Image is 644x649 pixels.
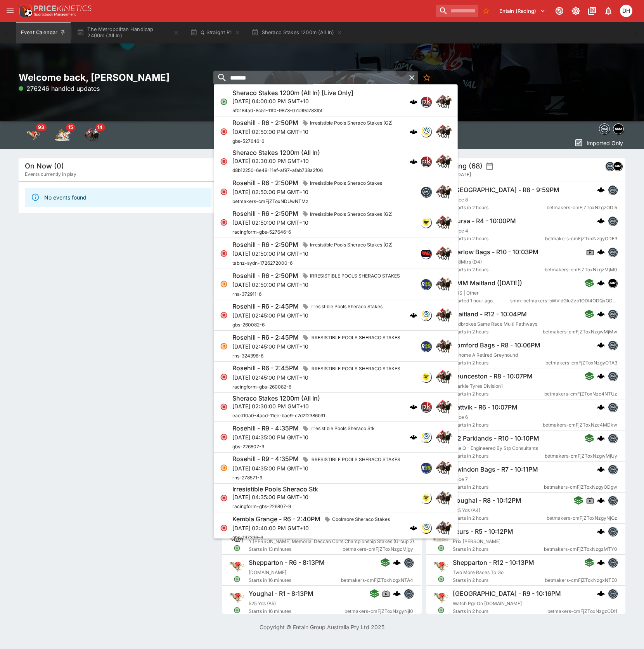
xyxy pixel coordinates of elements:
span: Rehome A Retired Greyhound [453,352,518,358]
svg: Closed [220,219,228,226]
div: betmakers [599,123,610,134]
img: betmakers.png [599,124,609,134]
span: rns-372911-6 [232,291,261,297]
div: cerberus [597,279,604,287]
h6: Kembla Grange - R6 - 2:40PM [232,515,320,523]
img: logo-cerberus.svg [597,341,604,349]
div: gbsdatafreeway [421,310,431,321]
img: logo-cerberus.svg [597,186,604,194]
span: Irresistible Pools Sheraco Stakes (G2) [307,120,396,127]
span: gbs-260082-6 [232,322,265,328]
h6: Feurs - R5 - 10:12PM [453,528,513,536]
img: horse_racing.png [436,154,452,170]
span: The Q - Engineered By Stp Consultants [453,445,538,451]
span: Irresistible Pools Sheraco Stakes (G2) [307,241,396,249]
div: cerberus [597,496,604,504]
span: racingform-gbs-260082-6 [232,384,291,390]
h6: Sheraco Stakes 1200m (All In) [Live Only] [232,89,353,97]
div: cerberus [410,311,417,319]
svg: Closed [220,403,228,411]
span: Started 1 hour ago [453,297,510,305]
input: search [436,5,478,17]
span: betmakers-cmFjZToxNzgzMjgy [343,545,413,553]
img: logo-cerberus.svg [410,524,417,532]
img: logo-cerberus.svg [597,372,604,380]
button: Notifications [601,4,615,18]
img: betmakers.png [608,186,616,194]
svg: Closed [220,250,228,257]
img: horse_racing.png [229,527,246,544]
svg: Closed [220,158,228,166]
div: Event type filters [597,121,625,137]
img: logo-cerberus.svg [597,248,604,256]
div: betmakers [608,216,617,226]
p: [DATE] 02:50:00 PM GMT+10 [232,250,396,258]
div: pricekinetics [421,402,431,413]
h6: Rosehill - R9 - 4:35PM [232,424,299,432]
img: harness_racing.png [433,527,450,544]
input: search [213,71,406,85]
h6: Bursa - R4 - 10:00PM [453,217,516,225]
span: betmakers-cmFjZToxNzgyODgw [544,483,617,491]
span: betmakers-cmFjZToxNzgyNjQz [546,514,617,522]
span: betmakers-cmFjZToxNzgzODI5 [546,204,617,212]
span: betmakers-cmFjZToxNzc4NTUz [544,390,617,398]
img: racingform.png [421,373,431,382]
div: gbsdatafreeway [421,522,431,533]
button: No Bookmarks [480,5,492,17]
div: cerberus [597,434,604,442]
h6: [GEOGRAPHIC_DATA] - R8 - 9:59PM [453,186,559,194]
img: gbs.png [421,127,431,137]
img: betmakers.png [608,310,616,318]
div: samemeetingmulti [613,123,624,134]
img: horse_racing.png [436,246,452,261]
span: gbs-226807-9 [232,444,264,449]
img: logo-cerberus.svg [410,403,417,411]
span: Irresistible Pools Sheraco Stakes [307,179,385,187]
img: tabnz.jpg [421,250,431,257]
svg: Suspended [220,342,228,350]
svg: Open [438,545,445,552]
div: betmakers [404,558,413,567]
span: IRRESISTIBLE POOLS SHERACO STAKES [307,272,403,280]
span: Irresistible Pools Sheraco Stk [307,425,378,432]
img: horse_racing.png [436,215,452,230]
div: cerberus [597,217,604,225]
p: Imported Only [587,139,623,147]
span: d8b12250-6e49-11ef-af97-afab738a2f06 [232,168,323,174]
img: horse_racing.png [436,277,452,292]
img: betmakers.png [608,465,616,474]
p: [DATE] 04:35:00 PM GMT+10 [232,493,318,501]
div: cerberus [410,158,417,166]
div: racingandsports [421,463,431,474]
p: [DATE] 04:35:00 PM GMT+10 [232,464,403,472]
span: Starts in 2 hours [453,328,543,336]
div: samemeetingmulti [613,161,622,171]
span: smm-betmakers-bWVldGluZzo1ODI4ODQxODQ2NzkyNTI4OTI [510,297,617,305]
p: [DATE] 04:35:00 PM GMT+10 [232,433,378,441]
span: betmakers-cmFjZToxNzgzMjM0 [544,266,617,274]
svg: Open [220,98,228,106]
span: Race 7 [453,476,468,482]
div: No events found [44,190,87,205]
img: gbs.png [421,310,431,320]
span: IRRESISTIBLE POOLS SHERACO STAKES [307,456,403,463]
div: betmakers [608,371,617,381]
span: Starts in 2 hours [453,235,545,243]
h6: Swindon Bags - R7 - 10:11PM [453,465,538,474]
span: betmakers-cmFjZToxNzgxNTA4 [341,576,413,584]
div: cerberus [597,403,604,411]
span: 238Mtrs (D4) [453,259,482,265]
h2: Welcome back, [PERSON_NAME] [19,71,218,83]
div: racingandsports [421,341,431,352]
span: 14 [95,123,105,131]
button: settings [486,162,493,170]
span: rns-324396-6 [232,353,263,359]
div: pricekinetics [421,156,431,167]
img: samemeetingmulti.png [608,279,616,287]
div: racingform [421,217,431,228]
span: eaed10a0-4acd-11ee-bae9-c7d2f2386b91 [232,413,325,419]
h6: Launceston - R8 - 10:07PM [453,372,533,380]
img: logo-cerberus.svg [393,590,401,597]
span: 93 [36,123,47,131]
